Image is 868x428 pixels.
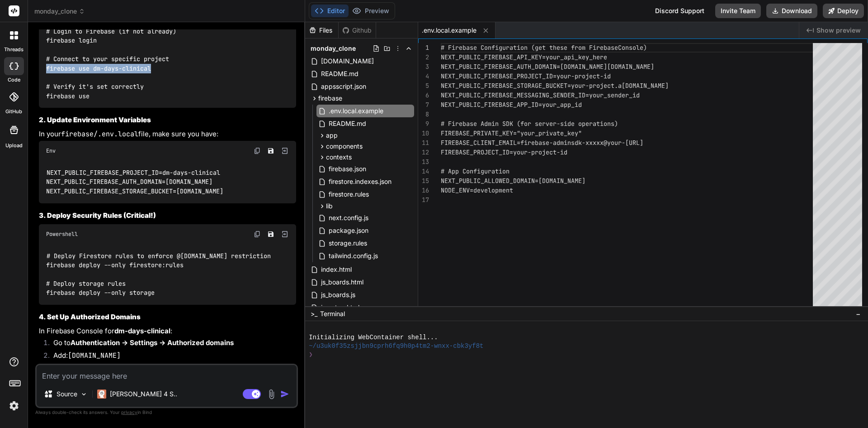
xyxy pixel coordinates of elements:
[418,81,429,91] div: 5
[418,91,429,100] div: 6
[441,101,582,109] span: NEXT_PUBLIC_FIREBASE_APP_ID=your_app_id
[441,177,585,185] span: NEXT_PUBLIC_ALLOWED_DOMAIN=[DOMAIN_NAME]
[418,195,429,205] div: 17
[68,351,121,360] code: [DOMAIN_NAME]
[328,238,368,249] span: storage.rules
[264,228,277,240] button: Save file
[328,176,392,187] span: firestore.indexes.json
[418,186,429,195] div: 16
[339,26,376,35] div: Github
[110,390,177,399] p: [PERSON_NAME] 4 S..
[4,46,24,53] label: threads
[266,389,277,399] img: attachment
[264,144,277,157] button: Save file
[114,327,170,335] strong: dm-days-clinical
[326,142,363,151] span: components
[650,4,710,18] div: Discord Support
[418,167,429,176] div: 14
[349,5,393,17] button: Preview
[311,309,317,318] span: >_
[328,164,367,174] span: firebase.json
[441,82,622,90] span: NEXT_PUBLIC_FIREBASE_STORAGE_BUCKET=your-project.a
[254,231,261,238] img: copy
[121,409,137,415] span: privacy
[39,115,151,124] strong: 2. Update Environment Variables
[622,139,643,147] span: -[URL]
[326,202,333,211] span: lib
[318,94,342,103] span: firebase
[61,130,138,139] code: firebase/.env.local
[418,176,429,186] div: 15
[320,277,364,288] span: js_boards.html
[71,338,234,347] strong: Authentication → Settings → Authorized domains
[320,309,345,318] span: Terminal
[418,148,429,157] div: 12
[328,212,369,223] span: next.config.js
[326,131,338,140] span: app
[57,390,77,399] p: Source
[5,108,22,115] label: GitHub
[854,307,863,321] button: −
[46,231,78,238] span: Powershell
[39,129,296,139] p: In your file, make sure you have:
[441,167,509,175] span: # App Configuration
[254,147,261,154] img: copy
[6,398,22,414] img: settings
[46,147,56,154] span: Env
[311,44,356,53] span: monday_clone
[441,186,513,194] span: NODE_ENV=development
[309,333,438,342] span: Initializing WebContainer shell...
[441,129,582,137] span: FIREBASE_PRIVATE_KEY="your_private_key"
[856,309,861,318] span: −
[441,43,618,52] span: # Firebase Configuration (get these from Firebase
[311,5,349,17] button: Editor
[80,390,88,398] img: Pick Models
[766,4,817,18] button: Download
[328,189,370,200] span: firestore.rules
[441,53,607,61] span: NEXT_PUBLIC_FIREBASE_API_KEY=your_api_key_here
[328,118,367,129] span: README.md
[823,4,864,18] button: Deploy
[46,251,271,298] code: # Deploy Firestore rules to enforce @[DOMAIN_NAME] restriction firebase deploy --only firestore:r...
[46,168,224,196] code: NEXT_PUBLIC_FIREBASE_PROJECT_ID=dm-days-clinical NEXT_PUBLIC_FIREBASE_AUTH_DOMAIN=[DOMAIN_NAME] N...
[39,313,141,321] strong: 4. Set Up Authorized Domains
[320,302,360,313] span: js_setup.html
[39,211,156,220] strong: 3. Deploy Security Rules (Critical!)
[418,53,429,62] div: 2
[418,72,429,81] div: 4
[418,129,429,138] div: 10
[280,390,289,399] img: icon
[320,264,353,275] span: index.html
[309,342,483,351] span: ~/u3uk0f35zsjjbn9cprh6fq9h0p4tm2-wnxx-cbk3yf8t
[618,43,647,52] span: Console)
[441,120,618,128] span: # Firebase Admin SDK (for server-side operations)
[418,62,429,72] div: 3
[34,7,85,16] span: monday_clone
[441,148,567,156] span: FIREBASE_PROJECT_ID=your-project-id
[441,63,607,71] span: NEXT_PUBLIC_FIREBASE_AUTH_DOMAIN=[DOMAIN_NAME]
[441,139,622,147] span: FIREBASE_CLIENT_EMAIL=firebase-adminsdk-xxxxx@your
[418,43,429,53] div: 1
[5,142,23,149] label: Upload
[326,153,352,162] span: contexts
[622,91,640,99] span: er_id
[320,289,356,300] span: js_boards.js
[418,119,429,129] div: 9
[422,26,476,35] span: .env.local.example
[35,408,298,417] p: Always double-check its answers. Your in Bind
[328,250,379,261] span: tailwind.config.js
[97,390,106,399] img: Claude 4 Sonnet
[328,225,369,236] span: package.json
[607,63,654,71] span: [DOMAIN_NAME]
[441,72,611,80] span: NEXT_PUBLIC_FIREBASE_PROJECT_ID=your-project-id
[39,326,296,337] p: In Firebase Console for :
[309,351,313,359] span: ❯
[418,110,429,119] div: 8
[328,106,384,116] span: .env.local.example
[418,157,429,167] div: 13
[320,68,359,79] span: README.md
[8,76,20,84] label: code
[715,4,761,18] button: Invite Team
[281,230,289,238] img: Open in Browser
[320,56,375,67] span: [DOMAIN_NAME]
